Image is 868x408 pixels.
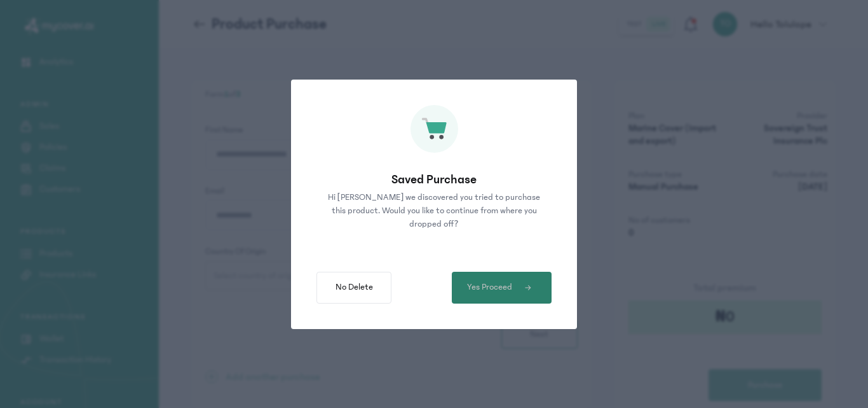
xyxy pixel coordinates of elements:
span: Yes Proceed [467,281,512,294]
button: No Delete [316,272,391,304]
span: No Delete [336,281,373,294]
p: Hi [PERSON_NAME] we discovered you tried to purchase this product. Would you like to continue fro... [327,191,541,231]
p: Saved Purchase [316,171,552,188]
button: Yes Proceed [452,272,552,304]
